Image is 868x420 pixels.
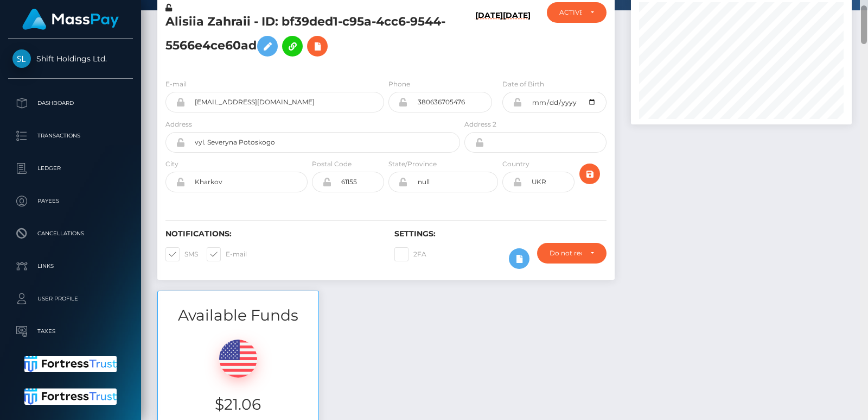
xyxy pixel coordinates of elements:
[312,159,352,169] label: Postal Code
[537,243,607,264] button: Do not require
[166,394,310,415] h3: $21.06
[8,122,133,149] a: Transactions
[394,229,607,239] h6: Settings:
[158,305,318,326] h3: Available Funds
[12,49,31,68] img: Shift Holdings Ltd.
[388,159,437,169] label: State/Province
[559,8,582,17] div: ACTIVE
[165,14,454,62] h5: Alisiia Zahraii - ID: bf39ded1-c95a-4cc6-9544-5566e4ce60ad
[165,229,378,239] h6: Notifications:
[502,79,544,89] label: Date of Birth
[12,291,129,307] p: User Profile
[464,120,496,129] label: Address 2
[550,249,582,258] div: Do not require
[8,318,133,345] a: Taxes
[475,11,503,66] h6: [DATE]
[394,247,426,261] label: 2FA
[165,247,198,261] label: SMS
[12,225,129,242] p: Cancellations
[8,90,133,117] a: Dashboard
[219,340,257,378] img: USD.png
[24,356,117,372] img: Fortress Trust
[12,323,129,340] p: Taxes
[207,247,247,261] label: E-mail
[12,193,129,209] p: Payees
[24,388,117,405] img: Fortress Trust
[22,9,119,30] img: MassPay Logo
[502,159,529,169] label: Country
[12,160,129,177] p: Ledger
[8,187,133,215] a: Payees
[8,285,133,312] a: User Profile
[165,159,178,169] label: City
[12,258,129,274] p: Links
[547,2,607,23] button: ACTIVE
[12,95,129,111] p: Dashboard
[388,79,410,89] label: Phone
[8,253,133,280] a: Links
[8,155,133,182] a: Ledger
[8,54,133,64] span: Shift Holdings Ltd.
[165,120,192,129] label: Address
[503,11,531,66] h6: [DATE]
[165,79,187,89] label: E-mail
[8,220,133,247] a: Cancellations
[12,128,129,144] p: Transactions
